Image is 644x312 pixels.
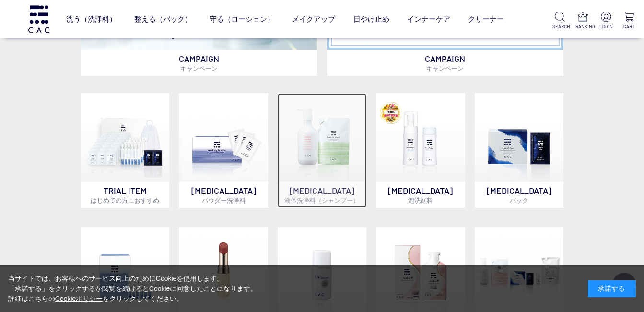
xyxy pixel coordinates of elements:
[376,182,465,208] p: [MEDICAL_DATA]
[575,12,590,30] a: RANKING
[55,295,103,302] a: Cookieポリシー
[179,93,268,208] a: [MEDICAL_DATA]パウダー洗浄料
[353,6,389,32] a: 日やけ止め
[134,6,192,32] a: 整える（パック）
[376,93,465,182] img: 泡洗顔料
[81,93,169,182] img: トライアルセット
[278,93,366,208] a: [MEDICAL_DATA]液体洗浄料（シャンプー）
[621,12,636,30] a: CART
[210,6,274,32] a: 守る（ローション）
[202,196,246,204] span: パウダー洗浄料
[376,93,465,208] a: 泡洗顔料 [MEDICAL_DATA]泡洗顔料
[510,196,528,204] span: パック
[8,274,258,304] div: 当サイトでは、お客様へのサービス向上のためにCookieを使用します。 「承諾する」をクリックするか閲覧を続けるとCookieに同意したことになります。 詳細はこちらの をクリックしてください。
[81,50,317,76] p: CAMPAIGN
[475,182,563,208] p: [MEDICAL_DATA]
[408,196,433,204] span: 泡洗顔料
[475,93,563,208] a: [MEDICAL_DATA]パック
[179,182,268,208] p: [MEDICAL_DATA]
[66,6,117,32] a: 洗う（洗浄料）
[426,64,464,72] span: キャンペーン
[468,6,504,32] a: クリーナー
[180,64,218,72] span: キャンペーン
[284,196,359,204] span: 液体洗浄料（シャンプー）
[91,196,159,204] span: はじめての方におすすめ
[621,23,636,30] p: CART
[588,280,636,297] div: 承諾する
[575,23,590,30] p: RANKING
[81,93,169,208] a: トライアルセット TRIAL ITEMはじめての方におすすめ
[598,23,613,30] p: LOGIN
[552,12,567,30] a: SEARCH
[598,12,613,30] a: LOGIN
[327,50,564,76] p: CAMPAIGN
[292,6,335,32] a: メイクアップ
[81,182,169,208] p: TRIAL ITEM
[27,5,51,33] img: logo
[278,182,366,208] p: [MEDICAL_DATA]
[407,6,450,32] a: インナーケア
[552,23,567,30] p: SEARCH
